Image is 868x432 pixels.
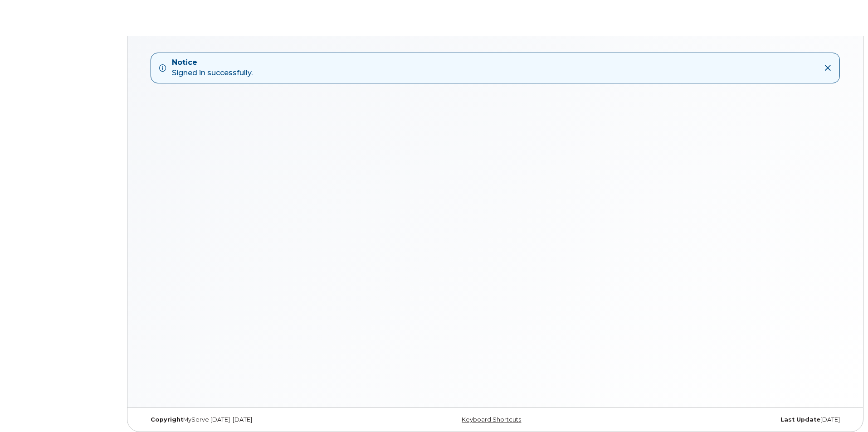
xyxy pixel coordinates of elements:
strong: Copyright [151,416,183,423]
strong: Last Update [780,416,820,423]
div: MyServe [DATE]–[DATE] [144,416,378,423]
div: [DATE] [612,416,847,423]
div: Signed in successfully. [172,58,253,78]
strong: Notice [172,58,253,68]
a: Keyboard Shortcuts [462,416,521,423]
